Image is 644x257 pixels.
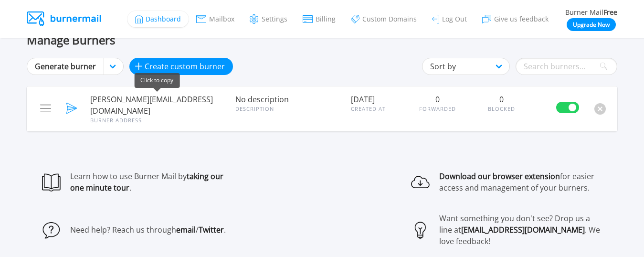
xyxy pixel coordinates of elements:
div: 0 [435,94,440,105]
button: Create custom burner [129,58,233,75]
a: Download our browser extension [439,171,560,182]
a: Upgrade Now [567,18,616,31]
a: Settings [242,11,295,27]
div: Want something you don't see? Drop us a line at . We love feedback! [439,213,602,247]
img: icon_add-92b43b69832b87d5bf26ecc9c58aafb8.svg [135,63,142,69]
span: Dashboard [146,16,181,22]
img: Icon settings [250,14,258,23]
a: Dashboard [127,11,189,27]
img: icons8-idea-100-2de0fe126e52df7f4af7f9fa62da8e00.png [411,221,430,239]
button: Delete [594,103,606,115]
div: Manage Burners [27,33,617,46]
img: icons8-literature-100-56b72e2e8b98fcde1aab65ae84d36108.png [42,173,61,192]
a: [EMAIL_ADDRESS][DOMAIN_NAME] [461,225,585,235]
input: Search burners... [516,58,617,75]
a: Twitter [199,225,224,235]
img: Icon chat [482,15,491,23]
img: Icon tag [351,15,359,23]
a: email [176,225,196,235]
span: [PERSON_NAME][EMAIL_ADDRESS][DOMAIN_NAME] [90,94,223,117]
strong: Free [603,8,617,17]
img: Burner Mail [27,11,103,26]
a: Generate burner [27,58,104,75]
span: Mailbox [209,16,234,22]
div: Forwarded [419,105,456,113]
img: Icon billing [303,15,313,23]
a: Mailbox [189,11,242,27]
span: No description [235,94,289,105]
img: Menu Icon [40,105,51,112]
div: Blocked [488,105,515,113]
span: Settings [262,16,287,22]
img: Send Icon [66,103,77,114]
span: Billing [316,16,336,22]
a: taking our one minute tour [70,171,223,193]
span: Create custom burner [145,61,225,72]
div: Need help? Reach us through / . [70,224,226,236]
a: Log Out [424,11,475,27]
img: icons8-download-from-the-cloud-100-6af915b6c5205542d6bebb92ad4b445b.png [411,173,430,192]
div: [DATE] [351,94,408,105]
a: Custom Domains [343,11,424,27]
div: 0 [499,94,504,105]
div: Description [235,105,340,113]
div: Burner Mail [565,7,617,18]
span: Give us feedback [494,16,549,22]
img: Icon logout [432,15,439,23]
div: Created At [351,105,408,113]
div: Learn how to use Burner Mail by . [70,171,233,193]
a: Billing [295,11,344,27]
img: Icon mail [196,15,206,23]
div: Burner Address [90,117,223,125]
span: Log Out [442,16,467,22]
div: for easier access and management of your burners. [439,171,602,193]
img: Icon dashboard [135,15,143,23]
img: icons8-ask-question-100-15dc9075e80f124d36f661c2d0906ec8.png [42,221,61,239]
span: Custom Domains [362,16,417,22]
